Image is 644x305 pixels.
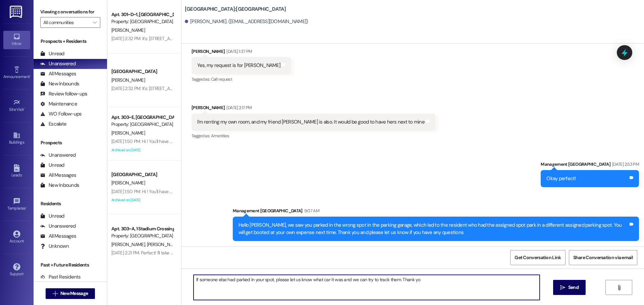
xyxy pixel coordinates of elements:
[40,7,100,17] label: Viewing conversations for
[43,17,90,28] input: All communities
[3,196,30,214] a: Templates •
[111,11,173,18] div: Apt. 301~D~1, [GEOGRAPHIC_DATA]
[40,90,87,97] div: Review follow-ups
[560,285,565,290] i: 
[610,161,639,168] div: [DATE] 2:53 PM
[40,60,76,67] div: Unanswered
[111,35,220,42] div: [DATE] 2:32 PM: It's: [STREET_ADDRESS][PERSON_NAME]
[40,233,76,240] div: All Messages
[34,38,107,45] div: Prospects + Residents
[60,290,88,297] span: New Message
[3,31,30,49] a: Inbox
[53,291,58,296] i: 
[616,285,622,290] i: 
[111,85,220,91] div: [DATE] 2:32 PM: It's: [STREET_ADDRESS][PERSON_NAME]
[225,104,252,111] div: [DATE] 2:17 PM
[569,250,637,265] button: Share Conversation via email
[40,223,76,230] div: Unanswered
[111,188,516,195] div: [DATE] 1:50 PM: Hi ! You'll have an email coming to you soon from Catalyst Property Management! I...
[111,138,516,144] div: [DATE] 1:50 PM: Hi ! You'll have an email coming to you soon from Catalyst Property Management! I...
[24,106,25,111] span: •
[111,180,145,186] span: [PERSON_NAME]
[111,171,173,178] div: [GEOGRAPHIC_DATA]
[553,280,586,295] button: Send
[40,274,81,281] div: Past Residents
[40,100,77,107] div: Maintenance
[40,80,79,87] div: New Inbounds
[40,110,82,118] div: WO Follow-ups
[225,48,252,55] div: [DATE] 1:37 PM
[40,121,66,128] div: Escalate
[111,77,145,83] span: [PERSON_NAME]
[40,162,64,169] div: Unread
[111,225,173,232] div: Apt. 303~A, 1 Stadium Crossing
[111,68,173,75] div: [GEOGRAPHIC_DATA]
[40,182,79,189] div: New Inbounds
[546,175,576,182] div: Okay perfect!
[515,254,561,261] span: Get Conversation Link
[211,133,229,139] span: Amenities
[185,18,308,25] div: [PERSON_NAME]. ([EMAIL_ADDRESS][DOMAIN_NAME])
[40,172,76,179] div: All Messages
[111,250,197,256] div: [DATE] 2:21 PM: Perfect! I'll take care of it then
[40,213,64,220] div: Unread
[30,73,31,78] span: •
[303,207,319,214] div: 9:07 AM
[233,207,639,217] div: Management [GEOGRAPHIC_DATA]
[34,261,107,269] div: Past + Future Residents
[40,70,76,77] div: All Messages
[40,50,64,57] div: Unread
[211,76,232,82] span: Call request
[541,161,639,170] div: Management [GEOGRAPHIC_DATA]
[3,162,30,180] a: Leads
[568,284,579,291] span: Send
[111,27,145,33] span: [PERSON_NAME]
[111,232,173,239] div: Property: [GEOGRAPHIC_DATA]
[192,74,291,84] div: Tagged as:
[40,243,69,250] div: Unknown
[34,200,107,207] div: Residents
[3,228,30,246] a: Account
[3,97,30,115] a: Site Visit •
[111,121,173,128] div: Property: [GEOGRAPHIC_DATA]
[197,62,280,69] div: Yes, my request is for [PERSON_NAME]
[194,275,540,300] textarea: If someone else had parked in your spot, please let us know what car it was and we can try to tra...
[3,261,30,279] a: Support
[573,254,633,261] span: Share Conversation via email
[111,241,147,247] span: [PERSON_NAME]
[192,131,435,141] div: Tagged as:
[111,130,145,136] span: [PERSON_NAME]
[111,196,174,204] div: Archived on [DATE]
[111,18,173,25] div: Property: [GEOGRAPHIC_DATA]
[46,288,95,299] button: New Message
[93,20,97,25] i: 
[26,205,27,210] span: •
[197,119,425,126] div: I'm renting my own room, and my friend [PERSON_NAME] is also. It would be good to have hers next ...
[10,6,23,18] img: ResiDesk Logo
[147,241,180,247] span: [PERSON_NAME]
[192,48,291,57] div: [PERSON_NAME]
[111,114,173,121] div: Apt. 303~E, [GEOGRAPHIC_DATA]
[40,152,76,159] div: Unanswered
[111,146,174,154] div: Archived on [DATE]
[192,104,435,113] div: [PERSON_NAME]
[238,222,628,236] div: Hello [PERSON_NAME], we saw you parked in the wrong spot in the parking garage, which led to the ...
[510,250,565,265] button: Get Conversation Link
[185,6,286,13] b: [GEOGRAPHIC_DATA]: [GEOGRAPHIC_DATA]
[3,130,30,148] a: Buildings
[34,139,107,146] div: Prospects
